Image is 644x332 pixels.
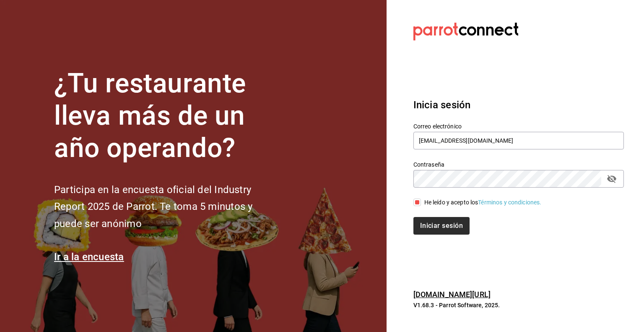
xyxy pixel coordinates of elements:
[424,198,542,207] div: He leído y acepto los
[478,199,541,206] a: Términos y condiciones.
[413,217,470,235] button: Iniciar sesión
[413,301,624,309] p: V1.68.3 - Parrot Software, 2025.
[54,251,124,263] a: Ir a la encuesta
[413,162,624,167] label: Contraseña
[54,68,280,164] h1: ¿Tu restaurante lleva más de un año operando?
[54,181,280,233] h2: Participa en la encuesta oficial del Industry Report 2025 de Parrot. Te toma 5 minutos y puede se...
[413,290,491,299] a: [DOMAIN_NAME][URL]
[413,132,624,149] input: Ingresa tu correo electrónico
[413,123,624,129] label: Correo electrónico
[413,97,624,112] h3: Inicia sesión
[605,172,619,186] button: passwordField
